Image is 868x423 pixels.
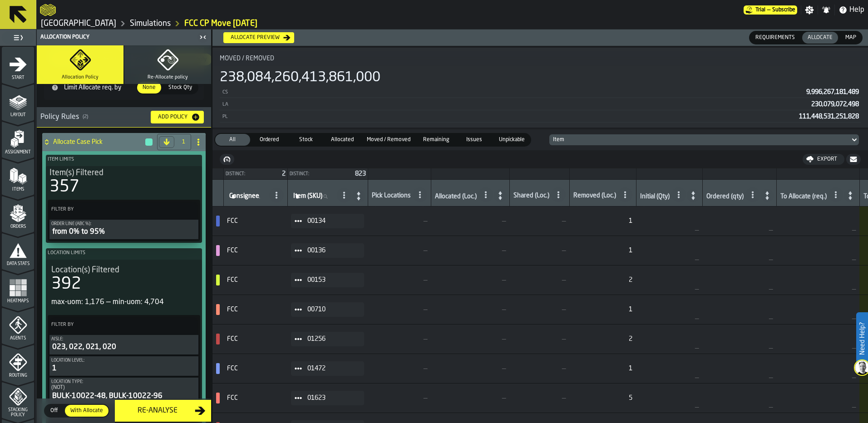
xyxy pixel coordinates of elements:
div: 392 [51,275,81,293]
div: Re-Analyse [120,405,195,416]
span: Layout [2,113,34,118]
span: — [371,394,427,402]
span: 01472 [307,365,357,372]
span: — [513,394,566,402]
span: Allocate [804,34,836,42]
div: DropdownMenuValue-item [553,137,846,143]
nav: Breadcrumb [40,18,864,29]
div: CS [222,89,803,95]
div: stat-Item(s) Filtered [46,166,202,198]
span: — [513,306,566,313]
span: RAW: 1 [573,365,632,372]
li: menu Layout [2,84,34,120]
span: ( 2 ) [83,114,88,120]
span: — [769,256,773,263]
span: 1 [180,139,187,145]
div: thumb [325,134,360,146]
div: thumb [493,134,530,146]
span: Items [2,187,34,192]
span: Stock Qty [165,84,196,92]
header: Allocation Policy [37,30,211,45]
span: All [217,136,248,144]
div: Title [212,51,868,66]
span: 111,448,531,251,828 [799,113,859,120]
div: Add Policy [154,114,191,120]
div: max-uom: 1,176 — min-uom: 4,704 [51,297,197,308]
li: menu Data Stats [2,233,34,269]
button: button-Add Policy [151,111,204,123]
div: StatList-item-CS [220,86,861,98]
div: Title [51,265,197,275]
button: button- [846,154,861,165]
div: thumb [457,134,492,146]
span: — [434,247,506,254]
div: DropdownMenuValue-item [546,134,863,145]
div: PolicyFilterItem-Location level [49,356,198,376]
button: Order Line (ABC %):from 0% to 95% [49,220,198,239]
span: Requirements [752,34,799,42]
span: — [434,335,506,343]
div: Aisle: [51,337,197,342]
span: — [434,306,506,313]
span: — [371,217,427,225]
span: FCC [227,365,284,372]
span: — [513,365,566,372]
span: Location(s) Filtered [51,265,119,275]
span: 01623 [307,394,357,402]
div: Export [814,156,841,162]
li: menu Heatmaps [2,270,34,306]
span: — [695,256,699,263]
label: button-switch-multi-Requirements [749,31,801,44]
span: Agents [2,336,34,341]
span: — [852,226,856,234]
span: 01256 [307,335,357,343]
div: PolicyFilterItem-Aisle [49,335,198,354]
span: — [852,374,856,381]
div: thumb [802,32,838,44]
label: button-switch-multi-Moved / Removed [360,133,417,147]
span: — [767,7,770,13]
div: StatList-item-LA [220,98,861,110]
label: button-switch-multi-None [136,81,162,94]
span: — [434,394,506,402]
span: 230,079,072,498 [811,101,859,108]
span: — [852,344,856,352]
div: StatList-item-Distinct: [224,168,287,179]
span: FCC [227,335,284,343]
button: Aisle:023, 022, 021, 020 [49,335,198,354]
span: Remaining [419,136,453,144]
span: — [769,285,773,293]
span: Map [842,34,860,42]
label: button-switch-multi-Remaining [417,133,456,147]
span: FCC [227,217,284,225]
span: Moved / Removed [220,55,274,62]
div: Ordered (qty) [706,193,744,202]
span: RAW: 1 [573,247,632,254]
span: RAW: 5 [573,394,632,402]
input: label [291,191,335,202]
label: button-switch-multi-With Allocate [64,404,109,418]
button: button-Allocate preview [223,32,294,43]
div: StatList-item-Distinct: [288,168,368,179]
div: Distinct: [290,172,351,177]
span: — [769,315,773,322]
span: Issues [459,136,490,144]
span: Item(s) Filtered [49,168,104,178]
span: label [293,192,322,200]
div: Distinct: [226,172,278,177]
div: thumb [163,82,197,93]
div: thumb [418,134,455,146]
span: — [513,217,566,225]
div: Title [49,168,198,178]
span: label [229,192,259,200]
span: — [852,315,856,322]
div: (NOT) [51,384,197,391]
span: 00153 [307,276,357,284]
span: 00136 [307,247,357,254]
label: button-switch-multi-Stock [287,133,324,147]
span: — [513,335,566,343]
span: — [769,403,773,411]
span: — [434,365,506,372]
span: — [852,256,856,263]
